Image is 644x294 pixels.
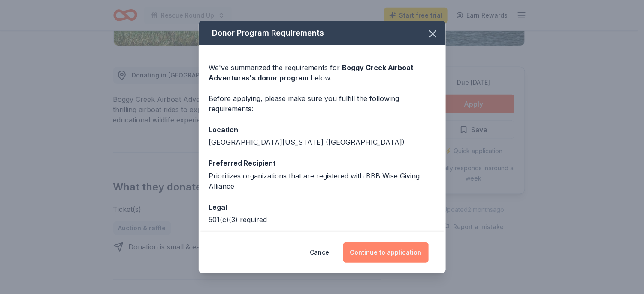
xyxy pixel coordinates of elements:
[209,62,435,83] div: We've summarized the requirements for below.
[310,242,331,263] button: Cancel
[199,21,446,45] div: Donor Program Requirements
[209,202,435,213] div: Legal
[343,242,429,263] button: Continue to application
[209,157,435,169] div: Preferred Recipient
[209,171,435,191] div: Prioritizes organizations that are registered with BBB Wise Giving Alliance
[209,214,435,225] div: 501(c)(3) required
[209,124,435,135] div: Location
[209,93,435,114] div: Before applying, please make sure you fulfill the following requirements:
[209,137,435,147] div: [GEOGRAPHIC_DATA][US_STATE] ([GEOGRAPHIC_DATA])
